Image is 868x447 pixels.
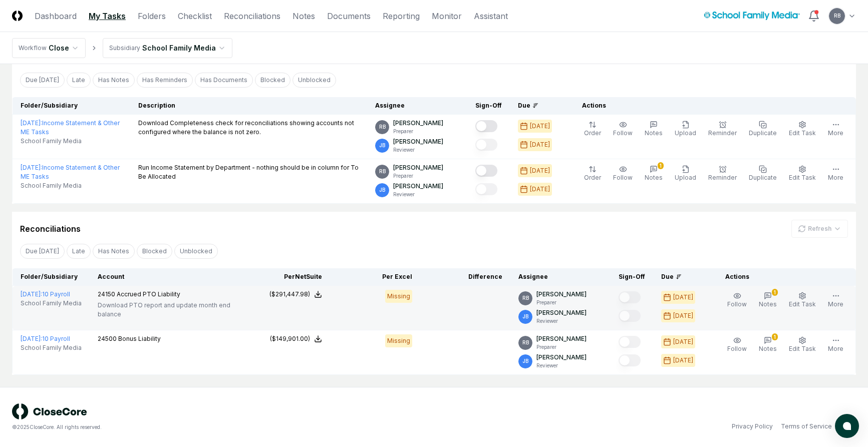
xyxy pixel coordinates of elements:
button: 1Notes [643,163,665,184]
a: Terms of Service [781,422,832,431]
span: Reminder [708,174,737,181]
span: Duplicate [749,129,777,137]
span: Reminder [708,129,737,137]
button: Due Today [20,73,65,88]
div: Subsidiary [109,44,140,53]
button: Upload [673,163,698,184]
span: Bonus Liability [118,335,161,342]
span: Order [584,174,601,181]
span: RB [834,12,840,20]
p: Reviewer [536,362,587,369]
button: More [826,334,845,355]
span: School Family Media [21,299,82,308]
a: [DATE]:10 Payroll [21,335,70,342]
p: Preparer [536,299,587,306]
div: [DATE] [673,311,693,320]
th: Per NetSuite [240,268,330,286]
div: Actions [574,101,848,110]
div: Missing [385,334,412,347]
a: Assistant [474,10,508,22]
span: JB [379,142,385,149]
p: Reviewer [393,146,443,154]
button: Due Today [20,244,65,259]
img: logo [12,403,87,419]
div: [DATE] [673,337,693,346]
th: Folder/Subsidiary [13,97,131,115]
div: ($149,901.00) [270,334,310,343]
th: Assignee [367,97,467,115]
div: [DATE] [673,293,693,302]
span: Notes [645,129,663,137]
span: Follow [613,129,633,137]
p: [PERSON_NAME] [536,290,587,299]
button: Follow [725,334,749,355]
span: School Family Media [21,137,82,146]
a: My Tasks [89,10,126,22]
button: Follow [611,163,635,184]
button: Upload [673,119,698,140]
a: Notes [293,10,315,22]
p: Download PTO report and update month end balance [98,301,232,319]
div: ($291,447.98) [269,290,310,299]
button: Mark complete [619,291,641,303]
th: Description [130,97,367,115]
div: Account [98,272,232,281]
button: Blocked [255,73,291,88]
span: [DATE] : [21,290,42,298]
span: School Family Media [21,343,82,352]
div: © 2025 CloseCore. All rights reserved. [12,423,434,431]
th: Folder/Subsidiary [13,268,90,286]
button: Has Documents [195,73,253,88]
span: School Family Media [21,181,82,190]
div: 1 [658,162,664,169]
button: ($149,901.00) [270,334,322,343]
button: Mark complete [619,336,641,348]
span: Edit Task [789,129,816,137]
th: Sign-Off [611,268,653,286]
p: [PERSON_NAME] [536,353,587,362]
a: Reconciliations [224,10,280,22]
span: Notes [759,300,777,308]
button: Edit Task [787,163,818,184]
span: RB [522,339,529,346]
button: RB [828,7,846,25]
p: Download Completeness check for reconciliations showing accounts not configured where the balance... [138,119,359,137]
a: Checklist [178,10,212,22]
button: Blocked [137,244,172,259]
span: Duplicate [749,174,777,181]
div: Due [518,101,558,110]
p: [PERSON_NAME] [393,137,443,146]
button: Edit Task [787,119,818,140]
span: Follow [613,174,633,181]
p: Preparer [536,343,587,351]
button: Duplicate [747,163,779,184]
a: Documents [327,10,371,22]
a: Dashboard [35,10,77,22]
button: Has Notes [93,244,135,259]
button: Mark complete [475,183,497,195]
span: [DATE] : [21,164,42,171]
p: Reviewer [536,317,587,325]
button: Mark complete [619,354,641,366]
a: [DATE]:10 Payroll [21,290,70,298]
p: Reviewer [393,191,443,198]
a: [DATE]:Income Statement & Other ME Tasks [21,164,120,180]
span: Notes [759,345,777,352]
a: Privacy Policy [732,422,773,431]
p: [PERSON_NAME] [536,308,587,317]
button: Mark complete [619,310,641,322]
div: Due [661,272,701,281]
button: Has Reminders [137,73,193,88]
span: Edit Task [789,300,816,308]
a: Monitor [432,10,462,22]
p: [PERSON_NAME] [393,182,443,191]
span: 24500 [98,335,117,342]
p: Preparer [393,128,443,135]
span: Edit Task [789,174,816,181]
div: [DATE] [673,356,693,365]
button: Has Notes [93,73,135,88]
p: Preparer [393,172,443,180]
button: Order [582,163,603,184]
button: Edit Task [787,290,818,311]
div: [DATE] [530,140,550,149]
